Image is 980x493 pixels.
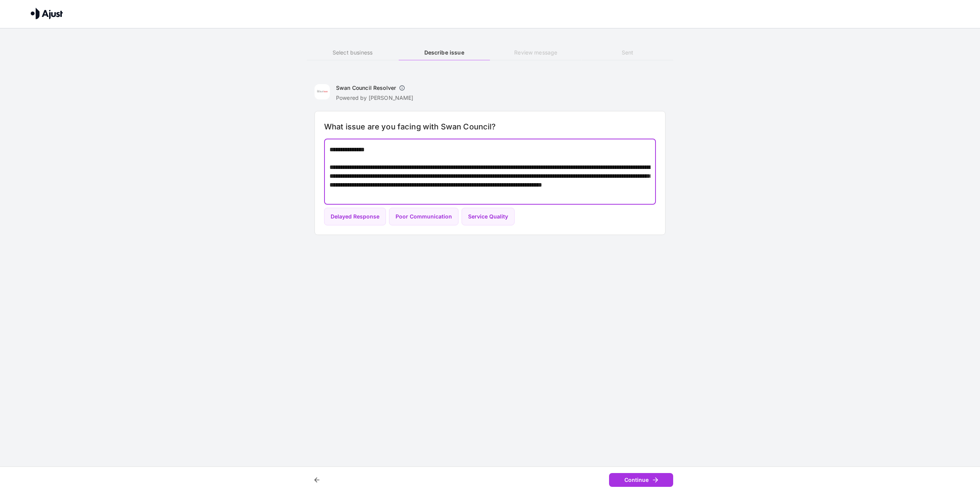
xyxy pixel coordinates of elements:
button: Poor Communication [389,208,459,226]
h6: Select business [307,48,398,57]
button: Service Quality [462,208,515,226]
h6: What issue are you facing with Swan Council? [324,121,656,133]
img: Swan Council [315,84,330,99]
button: Delayed Response [324,208,386,226]
h6: Sent [582,48,673,57]
p: Powered by [PERSON_NAME] [336,94,414,102]
h6: Describe issue [399,48,490,57]
img: Ajust [31,8,63,19]
h6: Swan Council Resolver [336,84,396,92]
h6: Review message [490,48,581,57]
button: Continue [609,473,673,487]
